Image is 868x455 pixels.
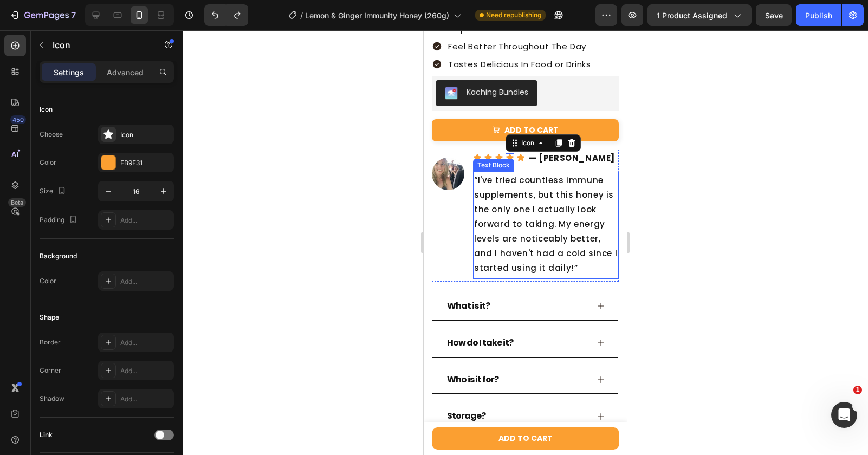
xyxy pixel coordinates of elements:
div: Add... [120,394,171,404]
div: Icon [120,130,171,140]
span: / [300,10,303,21]
div: Publish [805,10,832,21]
div: 450 [10,115,26,124]
div: Color [40,158,56,167]
iframe: Intercom live chat [831,402,857,428]
span: Lemon & Ginger Immunity Honey (260g) [305,10,449,21]
div: Beta [8,198,26,207]
div: Add... [120,338,171,348]
div: Size [40,184,68,199]
span: 1 [853,386,862,394]
div: Add... [120,216,171,225]
div: Icon [40,105,53,114]
div: Add... [120,277,171,287]
button: 7 [4,4,81,26]
div: Background [40,251,77,261]
div: Padding [40,213,80,227]
iframe: Design area [424,30,627,455]
span: Save [765,11,783,20]
span: 1 product assigned [657,10,727,21]
div: Shape [40,313,59,322]
div: FB9F31 [120,158,171,168]
p: Icon [53,38,145,51]
p: Advanced [107,67,144,78]
div: Shadow [40,394,64,404]
button: Save [756,4,792,26]
div: Link [40,430,53,440]
button: Publish [796,4,841,26]
div: Color [40,276,56,286]
p: Settings [54,67,84,78]
div: Undo/Redo [204,4,248,26]
button: 1 product assigned [647,4,752,26]
div: Choose [40,129,63,139]
div: Corner [40,366,61,375]
p: 7 [71,9,76,22]
div: Border [40,337,61,347]
div: Add... [120,366,171,376]
span: Need republishing [486,10,541,20]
